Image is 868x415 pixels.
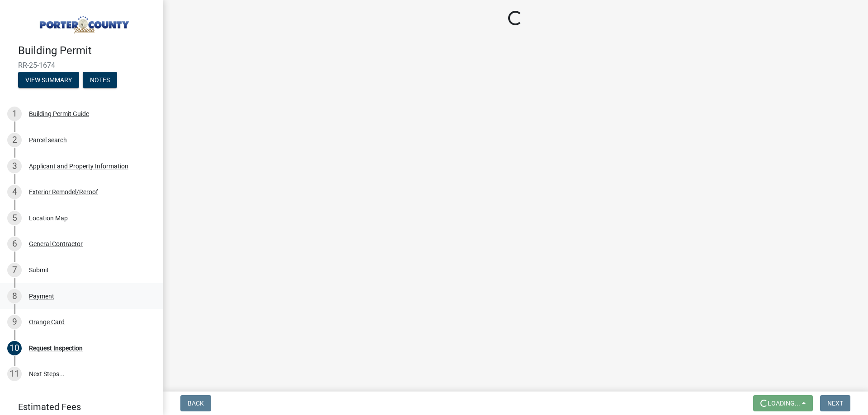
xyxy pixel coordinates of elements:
[820,395,850,411] button: Next
[83,77,117,84] wm-modal-confirm: Notes
[7,185,22,199] div: 4
[29,293,54,299] div: Payment
[83,72,117,88] button: Notes
[29,111,89,117] div: Building Permit Guide
[7,237,22,251] div: 6
[7,289,22,303] div: 8
[7,159,22,173] div: 3
[29,267,49,273] div: Submit
[29,137,67,143] div: Parcel search
[29,241,83,247] div: General Contractor
[18,9,148,35] img: Porter County, Indiana
[18,44,156,57] h4: Building Permit
[188,400,204,407] span: Back
[7,263,22,277] div: 7
[7,107,22,121] div: 1
[7,211,22,225] div: 5
[29,345,83,351] div: Request Inspection
[768,400,800,407] span: Loading...
[29,163,128,169] div: Applicant and Property Information
[7,315,22,329] div: 9
[18,72,79,88] button: View Summary
[29,215,68,221] div: Location Map
[180,395,211,411] button: Back
[753,395,813,411] button: Loading...
[29,189,98,195] div: Exterior Remodel/Reroof
[29,319,65,325] div: Orange Card
[7,341,22,355] div: 10
[7,367,22,381] div: 11
[18,61,145,70] span: RR-25-1674
[827,400,843,407] span: Next
[18,77,79,84] wm-modal-confirm: Summary
[7,133,22,147] div: 2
